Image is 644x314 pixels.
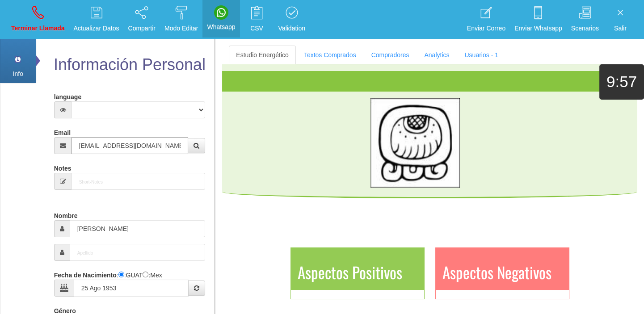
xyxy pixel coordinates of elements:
a: Salir [605,3,636,36]
label: Fecha de Nacimiento [54,268,117,280]
a: Validation [275,3,308,36]
a: Enviar Correo [464,3,509,36]
a: Scenarios [568,3,602,36]
a: Compartir [125,3,159,36]
p: Enviar Correo [467,23,505,33]
label: language [54,89,81,101]
input: :Yuca-Mex [143,272,148,277]
a: Textos Comprados [297,46,363,64]
a: Modo Editar [161,3,201,36]
h2: Información Personal [52,56,208,74]
label: Email [54,125,71,137]
p: Scenarios [571,23,599,33]
a: Analytics [417,46,456,64]
p: Modo Editar [164,23,198,33]
a: Actualizar Datos [71,3,122,36]
p: CSV [244,23,269,33]
p: Validation [278,23,305,33]
input: Nombre [70,220,206,237]
p: Whatsapp [207,22,235,32]
p: Terminar Llamada [11,23,65,33]
h1: Aspectos Negativos [436,264,569,281]
p: Actualizar Datos [74,23,119,33]
p: Salir [608,23,633,33]
a: Whatsapp [204,3,238,35]
input: Apellido [70,244,206,261]
a: Terminar Llamada [8,3,68,36]
p: Enviar Whatsapp [514,23,562,33]
a: CSV [241,3,273,36]
label: Notes [54,161,72,173]
input: Short-Notes [72,173,206,190]
input: Correo electrónico [72,137,189,154]
label: Nombre [54,208,78,220]
a: Usuarios - 1 [457,46,505,64]
h1: 9:57 [599,73,644,91]
a: Compradores [364,46,417,64]
p: Compartir [128,23,156,33]
a: Estudio Energético [229,46,296,64]
h1: Aspectos Positivos [291,264,424,281]
div: : :GUAT :Mex [54,268,206,297]
input: :Quechi GUAT [118,272,124,277]
a: Enviar Whatsapp [511,3,565,36]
